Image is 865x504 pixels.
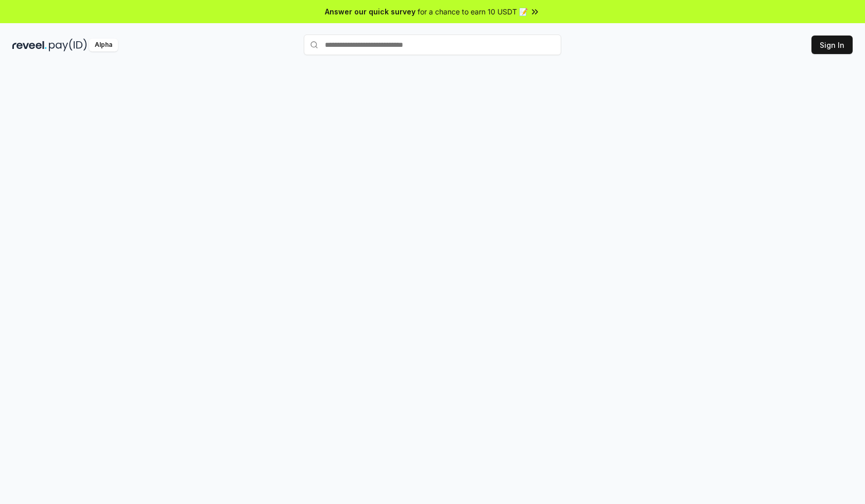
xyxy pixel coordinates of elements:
[325,6,416,17] span: Answer our quick survey
[418,6,528,17] span: for a chance to earn 10 USDT 📝
[12,39,47,51] img: reveel_dark
[89,39,118,51] div: Alpha
[49,39,87,51] img: pay_id
[811,36,853,54] button: Sign In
